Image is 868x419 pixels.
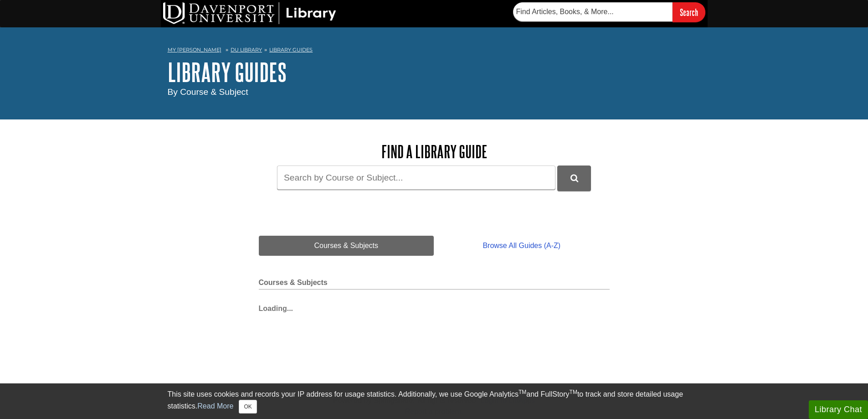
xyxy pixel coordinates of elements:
[570,174,578,182] i: Search Library Guides
[239,400,257,414] button: Close
[168,44,701,58] nav: breadcrumb
[259,236,434,256] a: Courses & Subjects
[513,2,705,22] form: Searches DU Library's articles, books, and more
[434,236,609,256] a: Browse All Guides (A-Z)
[168,46,221,54] a: My [PERSON_NAME]
[168,58,701,86] h1: Library Guides
[513,2,673,21] input: Find Articles, Books, & More...
[809,400,868,419] button: Library Chat
[168,389,701,414] div: This site uses cookies and records your IP address for usage statistics. Additionally, we use Goo...
[259,299,610,314] div: Loading...
[259,142,610,161] h2: Find a Library Guide
[163,2,336,24] img: DU Library
[259,279,610,290] h2: Courses & Subjects
[269,47,313,53] a: Library Guides
[168,86,701,99] div: By Course & Subject
[570,389,577,395] sup: TM
[673,2,705,22] input: Search
[231,47,262,53] a: DU Library
[519,389,526,395] sup: TM
[277,166,555,190] input: Search by Course or Subject...
[197,402,233,410] a: Read More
